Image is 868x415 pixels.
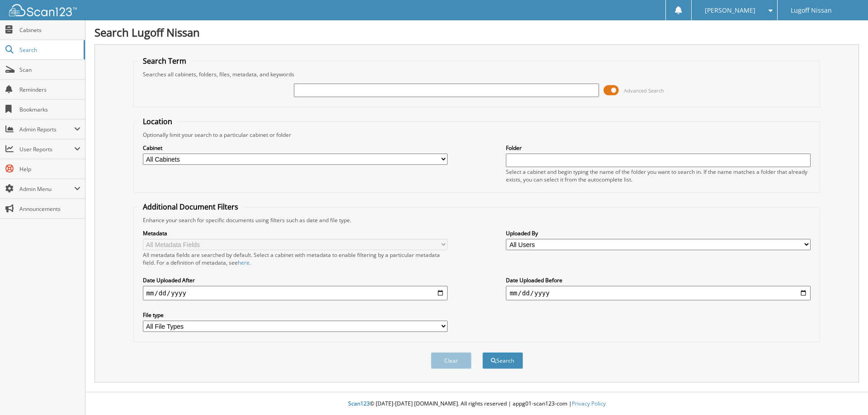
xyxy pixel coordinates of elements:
div: All metadata fields are searched by default. Select a cabinet with metadata to enable filtering b... [143,251,448,266]
span: Lugoff Nissan [791,8,832,13]
div: © [DATE]-[DATE] [DOMAIN_NAME]. All rights reserved | appg01-scan123-com | [85,393,868,415]
label: Metadata [143,229,448,237]
span: Scan123 [348,400,370,407]
input: start [143,286,448,300]
span: Bookmarks [19,106,80,113]
div: Optionally limit your search to a particular cabinet or folder [138,131,816,139]
span: Admin Menu [19,185,74,193]
label: File type [143,311,448,319]
legend: Search Term [138,56,191,66]
span: Advanced Search [624,87,664,94]
label: Uploaded By [506,229,811,237]
span: Reminders [19,86,80,93]
legend: Location [138,117,177,126]
div: Searches all cabinets, folders, files, metadata, and keywords [138,70,816,78]
img: scan123-logo-white.svg [9,4,77,16]
label: Cabinet [143,144,448,152]
span: [PERSON_NAME] [705,8,755,13]
button: Clear [431,352,472,369]
label: Date Uploaded Before [506,276,811,284]
div: Enhance your search for specific documents using filters such as date and file type. [138,216,816,224]
label: Folder [506,144,811,152]
span: Scan [19,66,80,74]
a: here [238,259,250,266]
span: Announcements [19,205,80,213]
button: Search [482,352,523,369]
span: User Reports [19,145,74,153]
span: Cabinets [19,26,80,34]
input: end [506,286,811,300]
span: Admin Reports [19,126,74,133]
label: Date Uploaded After [143,276,448,284]
a: Privacy Policy [572,400,606,407]
span: Help [19,165,80,173]
h1: Search Lugoff Nissan [94,25,859,40]
div: Select a cabinet and begin typing the name of the folder you want to search in. If the name match... [506,168,811,183]
span: Search [19,46,79,54]
legend: Additional Document Filters [138,202,243,212]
